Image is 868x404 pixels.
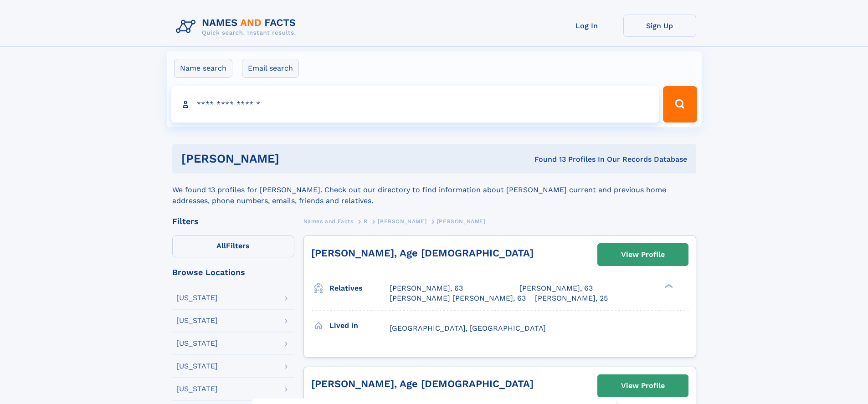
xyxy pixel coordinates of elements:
div: [US_STATE] [176,340,218,347]
a: [PERSON_NAME], 25 [535,293,608,303]
input: search input [171,86,659,123]
div: Filters [172,217,294,225]
h3: Lived in [329,318,390,333]
a: [PERSON_NAME] [378,215,426,227]
div: We found 13 profiles for [PERSON_NAME]. Check out our directory to find information about [PERSON... [172,174,696,206]
a: R [364,215,368,227]
button: Search Button [663,86,697,123]
div: Found 13 Profiles In Our Records Database [407,154,687,164]
a: Names and Facts [303,215,354,227]
a: [PERSON_NAME] [PERSON_NAME], 63 [390,293,526,303]
a: Sign Up [623,15,696,37]
div: [US_STATE] [176,385,218,393]
span: [PERSON_NAME] [378,218,426,225]
div: View Profile [621,244,665,265]
a: [PERSON_NAME], 63 [519,283,593,293]
div: ❯ [663,283,673,289]
a: View Profile [598,375,688,397]
label: Name search [174,59,232,78]
span: [GEOGRAPHIC_DATA], [GEOGRAPHIC_DATA] [390,324,546,332]
a: [PERSON_NAME], Age [DEMOGRAPHIC_DATA] [311,378,534,389]
label: Filters [172,235,294,257]
span: R [364,218,368,225]
a: [PERSON_NAME], Age [DEMOGRAPHIC_DATA] [311,247,534,259]
div: [US_STATE] [176,363,218,370]
div: [US_STATE] [176,317,218,324]
a: Log In [550,15,623,37]
div: [US_STATE] [176,294,218,302]
a: View Profile [598,244,688,266]
span: [PERSON_NAME] [437,218,486,225]
h3: Relatives [329,281,390,296]
div: View Profile [621,375,665,396]
span: All [216,241,226,250]
img: Logo Names and Facts [172,15,303,39]
a: [PERSON_NAME], 63 [390,283,463,293]
div: Browse Locations [172,268,294,276]
label: Email search [242,59,299,78]
h1: [PERSON_NAME] [181,153,407,164]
